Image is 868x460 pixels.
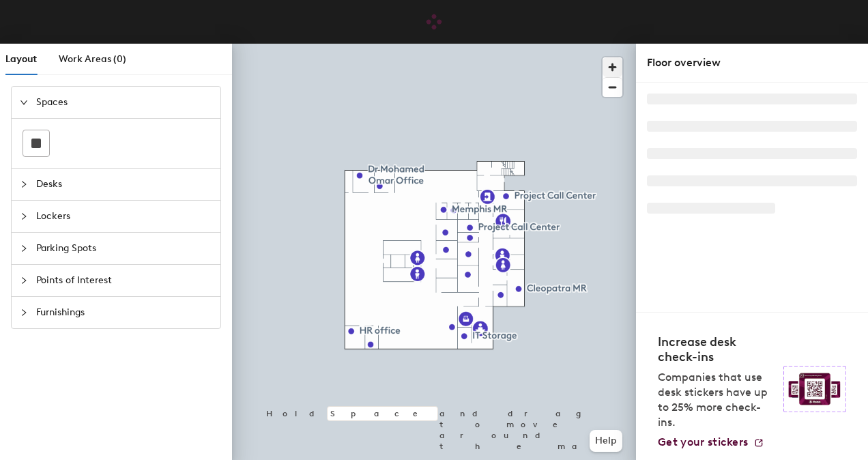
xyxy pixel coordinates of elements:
[658,370,775,430] p: Companies that use desk stickers have up to 25% more check-ins.
[658,435,748,448] span: Get your stickers
[20,276,28,285] span: collapsed
[20,212,28,220] span: collapsed
[36,87,212,118] span: Spaces
[36,233,212,264] span: Parking Spots
[658,334,775,364] h4: Increase desk check-ins
[658,435,764,449] a: Get your stickers
[590,430,622,452] button: Help
[647,55,857,71] div: Floor overview
[20,180,28,188] span: collapsed
[783,366,846,412] img: Sticker logo
[36,297,212,328] span: Furnishings
[5,53,37,65] span: Layout
[59,53,126,65] span: Work Areas (0)
[36,265,212,296] span: Points of Interest
[20,308,28,317] span: collapsed
[36,201,212,232] span: Lockers
[20,98,28,106] span: expanded
[20,244,28,253] span: collapsed
[36,169,212,200] span: Desks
